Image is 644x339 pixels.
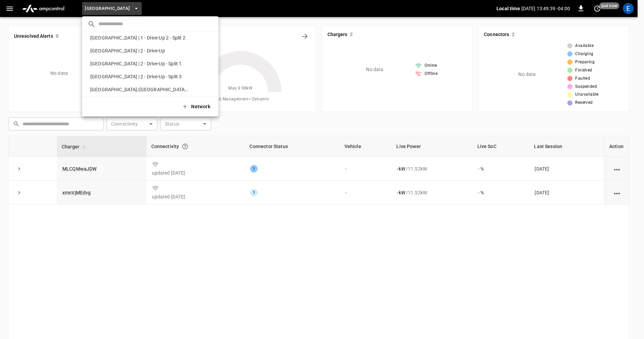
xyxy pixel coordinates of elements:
p: [GEOGRAPHIC_DATA] | 2 - Drive-Up - Split 3 [88,73,191,80]
p: [GEOGRAPHIC_DATA] | 1 - Drive-Up 2 - Split 2 [88,34,191,41]
p: [GEOGRAPHIC_DATA] | 2 - Drive-Up [88,47,191,54]
button: Network [178,100,216,114]
p: [GEOGRAPHIC_DATA] | 2 - Drive-Up - Split 1 [88,60,191,67]
p: [GEOGRAPHIC_DATA]/[GEOGRAPHIC_DATA] ([GEOGRAPHIC_DATA]) [88,86,191,93]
